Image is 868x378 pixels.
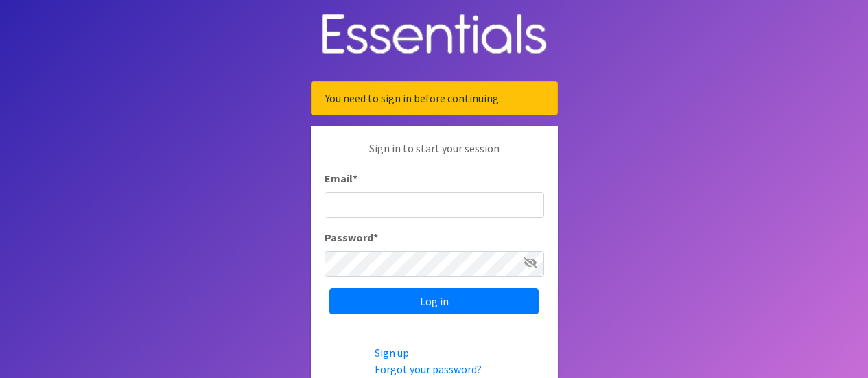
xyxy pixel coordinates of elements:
input: Log in [329,288,539,314]
div: You need to sign in before continuing. [311,81,558,115]
label: Email [325,170,357,187]
a: Sign up [375,346,409,359]
label: Password [325,229,378,246]
abbr: required [373,231,378,244]
p: Sign in to start your session [325,140,544,170]
a: Forgot your password? [375,362,482,376]
abbr: required [353,172,357,185]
